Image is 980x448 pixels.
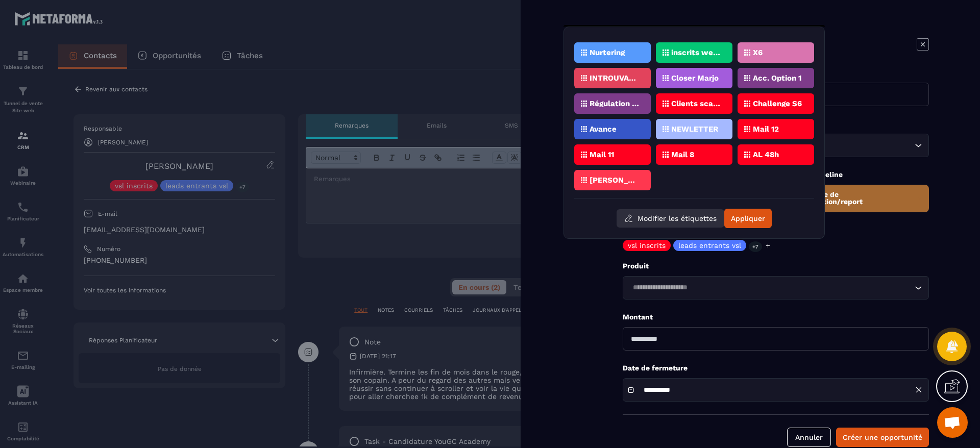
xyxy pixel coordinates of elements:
[678,242,741,249] p: leads entrants vsl
[671,151,694,158] p: Mail 8
[623,312,929,322] p: Montant
[590,151,614,158] p: Mail 11
[590,126,617,133] p: Avance
[623,261,929,271] p: Produit
[671,126,718,133] p: NEWLETTER
[753,49,763,56] p: X6
[590,49,625,56] p: Nurtering
[590,74,639,82] p: INTROUVABLE
[836,428,929,447] button: Créer une opportunité
[787,428,831,447] button: Annuler
[749,241,762,252] p: +7
[629,282,912,293] input: Search for option
[753,74,801,82] p: Acc. Option 1
[623,276,929,300] div: Search for option
[590,177,639,184] p: [PERSON_NAME]
[590,100,639,107] p: Régulation en cours
[724,209,772,228] button: Appliquer
[671,74,719,82] p: Closer Marjo
[671,100,721,107] p: Clients scaler revenus ugc
[937,407,968,438] div: Ouvrir le chat
[628,242,666,249] p: vsl inscrits
[617,209,724,228] button: Modifier les étiquettes
[623,363,929,373] p: Date de fermeture
[671,49,721,56] p: inscrits webinaire 24 mai
[753,151,779,158] p: AL 48h
[780,170,929,180] p: Phase du pipeline
[753,126,779,133] p: Mail 12
[753,100,802,107] p: Challenge S6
